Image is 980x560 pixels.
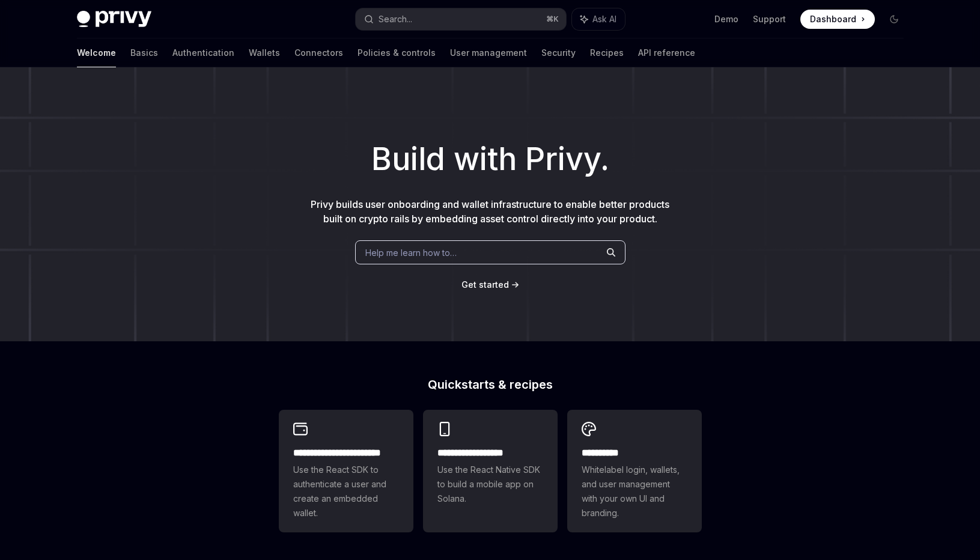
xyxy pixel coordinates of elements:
[379,12,412,26] div: Search...
[800,10,875,29] a: Dashboard
[172,38,234,67] a: Authentication
[541,38,576,67] a: Security
[810,13,856,25] span: Dashboard
[437,463,543,506] span: Use the React Native SDK to build a mobile app on Solana.
[461,279,509,291] a: Get started
[130,38,158,67] a: Basics
[714,13,738,25] a: Demo
[638,38,695,67] a: API reference
[294,38,343,67] a: Connectors
[753,13,786,25] a: Support
[249,38,280,67] a: Wallets
[293,463,399,520] span: Use the React SDK to authenticate a user and create an embedded wallet.
[572,8,625,30] button: Ask AI
[358,38,436,67] a: Policies & controls
[423,410,558,532] a: **** **** **** ***Use the React Native SDK to build a mobile app on Solana.
[77,11,151,28] img: dark logo
[311,198,669,225] span: Privy builds user onboarding and wallet infrastructure to enable better products built on crypto ...
[19,136,961,183] h1: Build with Privy.
[279,379,702,391] h2: Quickstarts & recipes
[365,246,457,259] span: Help me learn how to…
[567,410,702,532] a: **** *****Whitelabel login, wallets, and user management with your own UI and branding.
[461,279,509,290] span: Get started
[582,463,687,520] span: Whitelabel login, wallets, and user management with your own UI and branding.
[450,38,527,67] a: User management
[77,38,116,67] a: Welcome
[592,13,616,25] span: Ask AI
[546,14,559,24] span: ⌘ K
[356,8,566,30] button: Search...⌘K
[884,10,904,29] button: Toggle dark mode
[590,38,624,67] a: Recipes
